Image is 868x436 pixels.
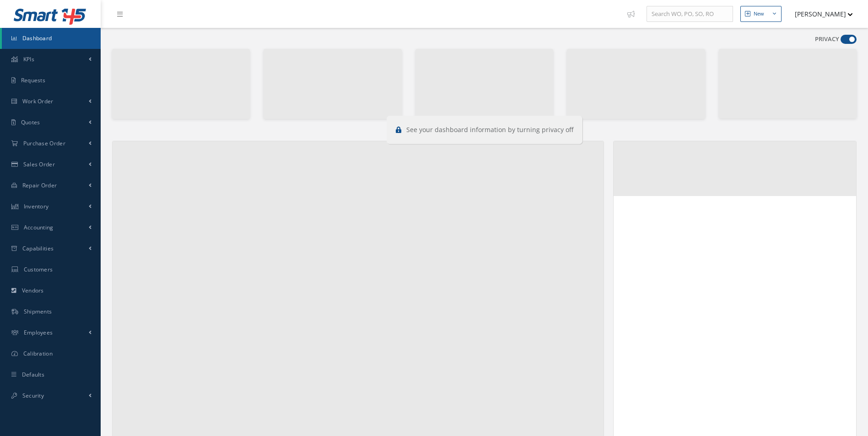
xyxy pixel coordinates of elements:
button: New [740,6,782,22]
span: Vendors [22,287,44,294]
span: Work Order [22,97,54,105]
span: Customers [24,266,53,273]
span: Security [22,392,44,399]
span: Purchase Order [23,139,65,147]
input: Search WO, PO, SO, RO [647,6,733,22]
button: [PERSON_NAME] [786,5,853,23]
span: Defaults [22,371,44,378]
span: Dashboard [22,34,52,42]
span: Sales Order [23,160,55,168]
label: PRIVACY [815,35,839,44]
span: KPIs [23,55,34,63]
span: See your dashboard information by turning privacy off [406,125,573,134]
span: Capabilities [22,245,54,252]
span: Shipments [24,308,52,315]
div: New [754,10,764,18]
a: Dashboard [2,28,101,49]
span: Requests [21,76,45,84]
span: Inventory [24,202,49,210]
span: Quotes [21,118,40,126]
span: Employees [24,329,53,336]
span: Repair Order [22,181,57,189]
span: Accounting [24,223,54,231]
span: Calibration [23,350,53,357]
